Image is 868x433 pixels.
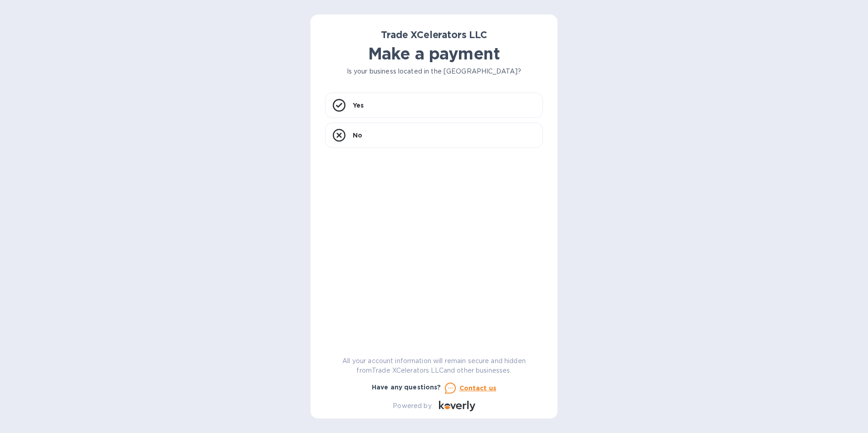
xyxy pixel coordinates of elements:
[459,384,497,392] u: Contact us
[353,101,364,110] p: Yes
[393,401,431,411] p: Powered by
[372,384,441,391] b: Have any questions?
[325,67,543,76] p: Is your business located in the [GEOGRAPHIC_DATA]?
[353,131,362,140] p: No
[325,44,543,63] h1: Make a payment
[325,356,543,375] p: All your account information will remain secure and hidden from Trade XCelerators LLC and other b...
[381,29,487,40] b: Trade XCelerators LLC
